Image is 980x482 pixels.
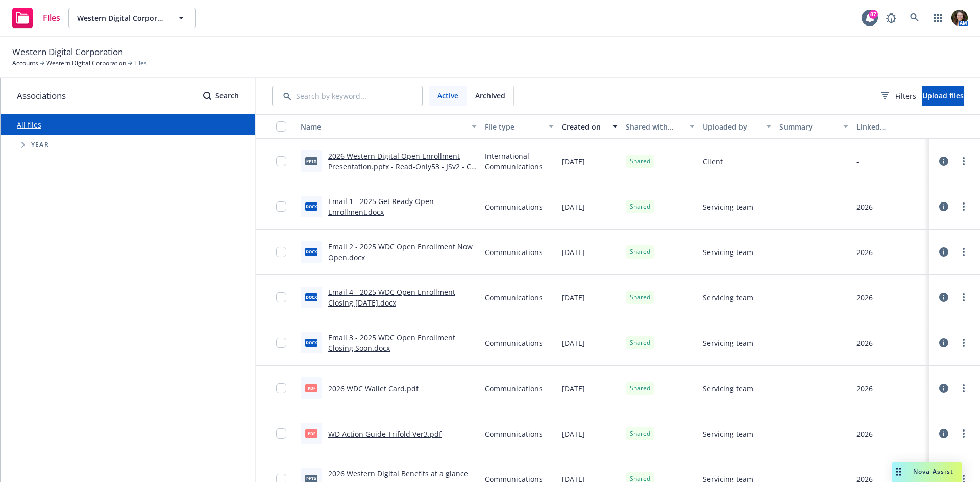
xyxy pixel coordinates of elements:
[904,8,925,28] a: Search
[856,121,925,132] div: Linked associations
[562,247,585,258] span: [DATE]
[437,90,458,101] span: Active
[703,428,753,439] span: Servicing team
[276,383,286,393] input: Toggle Row Selected
[562,338,585,348] span: [DATE]
[779,121,837,132] div: Summary
[305,157,317,165] span: pptx
[703,383,753,394] span: Servicing team
[276,292,286,302] input: Toggle Row Selected
[856,201,873,212] div: 2026
[562,201,585,212] span: [DATE]
[958,200,970,213] a: more
[856,292,873,303] div: 2026
[31,142,49,148] span: Year
[699,114,775,139] button: Uploaded by
[856,428,873,439] div: 2026
[562,292,585,303] span: [DATE]
[630,293,650,302] span: Shared
[328,196,434,217] a: Email 1 - 2025 Get Ready Open Enrollment.docx
[305,339,317,346] span: docx
[630,157,650,166] span: Shared
[856,247,873,258] div: 2026
[856,383,873,394] div: 2026
[958,382,970,394] a: more
[46,59,126,68] a: Western Digital Corporation
[301,121,465,132] div: Name
[305,384,317,392] span: pdf
[958,291,970,303] a: more
[328,287,455,308] a: Email 4 - 2025 WDC Open Enrollment Closing [DATE].docx
[881,8,901,28] a: Report a Bug
[481,114,557,139] button: File type
[928,8,948,28] a: Switch app
[922,91,964,100] span: Upload files
[485,383,543,394] span: Communications
[558,114,622,139] button: Created on
[958,337,970,349] a: more
[328,242,473,262] a: Email 2 - 2025 WDC Open Enrollment Now Open.docx
[856,156,859,167] div: -
[276,338,286,348] input: Toggle Row Selected
[8,4,64,32] a: Files
[276,428,286,439] input: Toggle Row Selected
[77,13,165,23] span: Western Digital Corporation
[485,428,543,439] span: Communications
[630,338,650,347] span: Shared
[328,151,476,182] a: 2026 Western Digital Open Enrollment Presentation.pptx - Read-Only53 - JSv2 - CK 9.19.pptx
[134,59,147,68] span: Files
[276,121,286,132] input: Select all
[892,462,962,482] button: Nova Assist
[958,155,970,167] a: more
[17,120,41,130] a: All files
[703,156,723,167] span: Client
[305,429,317,437] span: pdf
[881,86,916,106] button: Filters
[12,45,123,59] span: Western Digital Corporation
[626,121,683,132] div: Shared with client
[703,292,753,303] span: Servicing team
[305,248,317,256] span: docx
[703,121,760,132] div: Uploaded by
[622,114,698,139] button: Shared with client
[305,293,317,301] span: docx
[203,86,239,106] button: SearchSearch
[630,202,650,211] span: Shared
[562,428,585,439] span: [DATE]
[562,121,606,132] div: Created on
[881,91,916,102] span: Filters
[43,14,60,22] span: Files
[630,247,650,257] span: Shared
[630,384,650,393] span: Shared
[485,201,543,212] span: Communications
[703,338,753,348] span: Servicing team
[485,292,543,303] span: Communications
[328,384,419,393] a: 2026 WDC Wallet Card.pdf
[703,247,753,258] span: Servicing team
[892,462,905,482] div: Drag to move
[328,429,442,439] a: WD Action Guide Trifold Ver3.pdf
[951,10,968,26] img: photo
[475,90,505,101] span: Archived
[276,156,286,166] input: Toggle Row Selected
[305,202,317,210] span: docx
[869,10,878,19] div: 87
[485,121,542,132] div: File type
[68,8,196,28] button: Western Digital Corporation
[1,135,255,155] div: Tree Example
[203,92,211,100] svg: Search
[485,338,543,348] span: Communications
[852,114,929,139] button: Linked associations
[895,91,916,102] span: Filters
[276,247,286,257] input: Toggle Row Selected
[922,86,964,106] button: Upload files
[703,201,753,212] span: Servicing team
[272,86,423,106] input: Search by keyword...
[562,383,585,394] span: [DATE]
[485,150,553,172] span: International - Communications
[276,201,286,212] input: Toggle Row Selected
[562,156,585,167] span: [DATE]
[958,246,970,258] a: more
[856,338,873,348] div: 2026
[297,114,481,139] button: Name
